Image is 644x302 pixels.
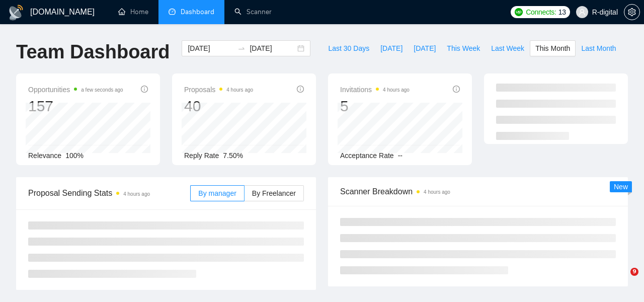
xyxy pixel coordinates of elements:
[383,87,410,93] time: 4 hours ago
[237,44,246,52] span: swap-right
[328,43,369,54] span: Last 30 Days
[447,43,480,54] span: This Week
[375,40,408,56] button: [DATE]
[581,43,616,54] span: Last Month
[297,86,304,93] span: info-circle
[340,97,410,116] div: 5
[8,5,24,21] img: logo
[118,8,148,16] a: homeHome
[16,40,170,64] h1: Team Dashboard
[169,8,176,15] span: dashboard
[453,86,460,93] span: info-circle
[558,7,566,18] span: 13
[526,7,556,18] span: Connects:
[491,43,524,54] span: Last Week
[28,97,123,116] div: 157
[188,43,233,54] input: Start date
[123,191,150,197] time: 4 hours ago
[610,268,634,292] iframe: Intercom live chat
[65,152,84,160] span: 100%
[250,43,295,54] input: End date
[184,97,253,116] div: 40
[576,40,621,56] button: Last Month
[515,8,523,16] img: upwork-logo.png
[340,152,394,160] span: Acceptance Rate
[237,44,246,52] span: to
[414,43,436,54] span: [DATE]
[340,185,616,198] span: Scanner Breakdown
[624,8,640,16] a: setting
[181,8,214,16] span: Dashboard
[223,152,243,160] span: 7.50%
[424,189,450,195] time: 4 hours ago
[81,87,123,93] time: a few seconds ago
[535,43,570,54] span: This Month
[579,9,586,16] span: user
[184,152,219,160] span: Reply Rate
[198,189,236,197] span: By manager
[323,40,375,56] button: Last 30 Days
[408,40,441,56] button: [DATE]
[630,268,638,276] span: 9
[28,84,123,96] span: Opportunities
[614,183,628,191] span: New
[624,8,639,16] span: setting
[380,43,403,54] span: [DATE]
[486,40,530,56] button: Last Week
[398,152,403,160] span: --
[624,4,640,20] button: setting
[226,87,253,93] time: 4 hours ago
[28,187,190,199] span: Proposal Sending Stats
[234,8,272,16] a: searchScanner
[141,86,148,93] span: info-circle
[441,40,486,56] button: This Week
[28,152,61,160] span: Relevance
[340,84,410,96] span: Invitations
[184,84,253,96] span: Proposals
[530,40,576,56] button: This Month
[252,189,296,197] span: By Freelancer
